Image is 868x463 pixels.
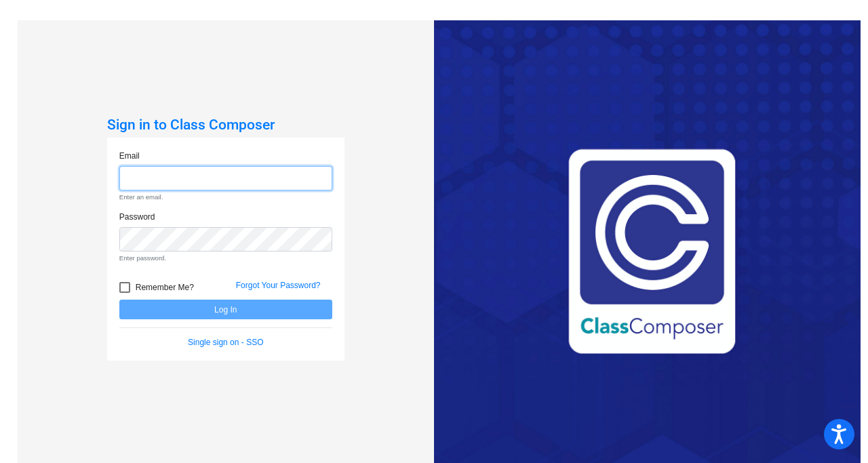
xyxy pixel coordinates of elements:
[119,211,155,223] label: Password
[236,281,321,290] a: Forgot Your Password?
[119,150,140,162] label: Email
[119,300,332,319] button: Log In
[119,254,332,263] small: Enter password.
[136,279,194,296] span: Remember Me?
[107,117,344,134] h3: Sign in to Class Composer
[119,193,332,202] small: Enter an email.
[188,338,263,347] a: Single sign on - SSO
